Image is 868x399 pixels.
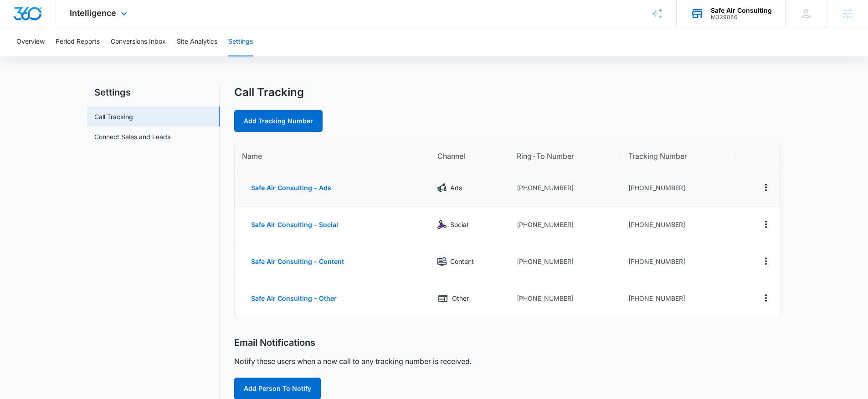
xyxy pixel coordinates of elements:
button: Site Analytics [177,27,217,56]
button: Actions [759,291,773,305]
img: Content [437,257,447,266]
button: Overview [16,27,45,56]
button: Safe Air Consulting – Content [242,251,353,273]
th: Tracking Number [621,143,735,170]
td: [PHONE_NUMBER] [621,170,735,207]
th: Channel [430,143,509,170]
p: Notify these users when a new call to any tracking number is received. [234,356,472,367]
td: [PHONE_NUMBER] [621,243,735,280]
button: Conversions Inbox [111,27,166,56]
div: account name [711,7,772,14]
h2: Email Notifications [234,337,315,348]
button: Settings [228,27,253,56]
button: Safe Air Consulting – Ads [242,177,340,199]
button: Safe Air Consulting – Social [242,214,347,236]
h1: Call Tracking [234,86,304,99]
td: [PHONE_NUMBER] [509,170,621,207]
a: Add Tracking Number [234,110,323,132]
p: Ads [450,183,462,193]
p: Content [450,257,474,267]
img: Social [437,220,447,229]
td: [PHONE_NUMBER] [509,243,621,280]
p: Social [450,220,468,230]
span: Intelligence [70,8,116,18]
td: [PHONE_NUMBER] [509,280,621,317]
a: Connect Sales and Leads [94,132,170,141]
button: Actions [759,180,773,195]
th: Name [235,143,430,170]
td: [PHONE_NUMBER] [621,207,735,243]
button: Safe Air Consulting – Other [242,288,346,309]
button: Period Reports [56,27,100,56]
td: [PHONE_NUMBER] [509,207,621,243]
p: Other [452,293,469,303]
h2: Settings [87,86,220,99]
td: [PHONE_NUMBER] [621,280,735,317]
button: Actions [759,254,773,268]
img: Ads [437,183,447,192]
th: Ring-To Number [509,143,621,170]
div: account id [711,14,772,20]
a: Call Tracking [94,112,133,121]
button: Actions [759,217,773,232]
